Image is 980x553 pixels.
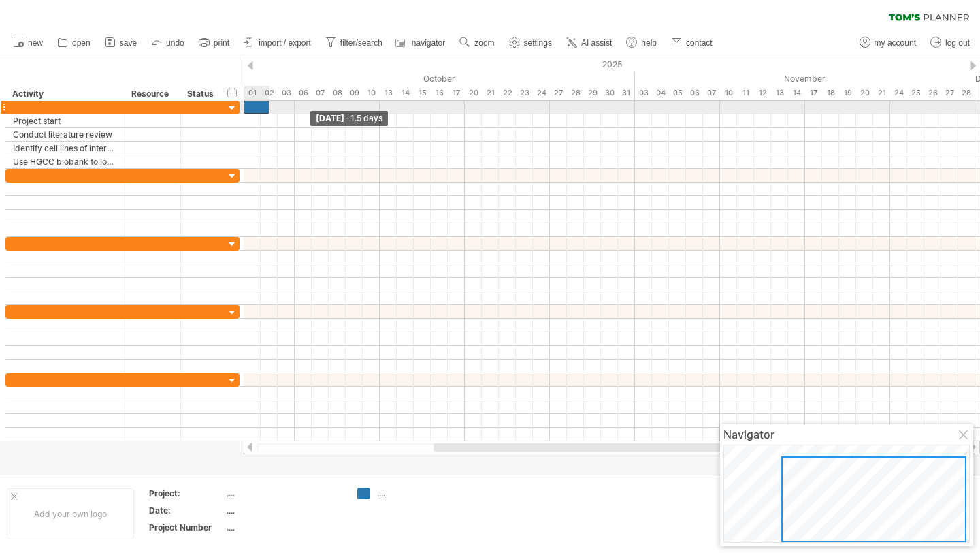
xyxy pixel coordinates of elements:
[397,86,414,100] div: Tuesday, 14 October 2025
[839,86,856,100] div: Wednesday, 19 November 2025
[635,72,975,86] div: November 2025
[340,38,382,48] span: filter/search
[149,488,224,499] div: Project:
[261,86,278,100] div: Thursday, 2 October 2025
[506,34,556,52] a: settings
[227,505,341,516] div: ....
[635,86,652,100] div: Monday, 3 November 2025
[101,34,141,52] a: save
[499,86,516,100] div: Wednesday, 22 October 2025
[652,86,669,100] div: Tuesday, 4 November 2025
[414,86,431,100] div: Wednesday, 15 October 2025
[344,113,382,123] span: - 1.5 days
[187,87,217,101] div: Status
[166,38,184,48] span: undo
[703,86,720,100] div: Friday, 7 November 2025
[310,111,388,126] div: [DATE]
[924,86,941,100] div: Wednesday, 26 November 2025
[668,34,717,52] a: contact
[380,86,397,100] div: Monday, 13 October 2025
[581,38,612,48] span: AI assist
[465,86,482,100] div: Monday, 20 October 2025
[720,86,737,100] div: Monday, 10 November 2025
[346,86,363,100] div: Thursday, 9 October 2025
[195,34,233,52] a: print
[524,38,552,48] span: settings
[771,86,788,100] div: Thursday, 13 November 2025
[875,38,916,48] span: my account
[737,86,754,100] div: Tuesday, 11 November 2025
[244,72,635,86] div: October 2025
[13,155,118,168] div: Use HGCC biobank to look at expression patterns
[563,34,616,52] a: AI assist
[941,86,958,100] div: Thursday, 27 November 2025
[259,38,311,48] span: import / export
[448,86,465,100] div: Friday, 17 October 2025
[13,128,118,141] div: Conduct literature review
[927,34,974,52] a: log out
[856,86,873,100] div: Thursday, 20 November 2025
[149,505,224,516] div: Date:
[945,38,970,48] span: log out
[550,86,567,100] div: Monday, 27 October 2025
[240,34,315,52] a: import / export
[907,86,924,100] div: Tuesday, 25 November 2025
[723,428,970,441] div: Navigator
[131,87,173,101] div: Resource
[601,86,618,100] div: Thursday, 30 October 2025
[12,87,117,101] div: Activity
[686,38,713,48] span: contact
[958,86,975,100] div: Friday, 28 November 2025
[312,86,329,100] div: Tuesday, 7 October 2025
[412,38,445,48] span: navigator
[148,34,189,52] a: undo
[363,86,380,100] div: Friday, 10 October 2025
[686,86,703,100] div: Thursday, 6 November 2025
[295,86,312,100] div: Monday, 6 October 2025
[516,86,533,100] div: Thursday, 23 October 2025
[533,86,550,100] div: Friday, 24 October 2025
[377,488,451,499] div: ....
[873,86,890,100] div: Friday, 21 November 2025
[10,34,47,52] a: new
[584,86,601,100] div: Wednesday, 29 October 2025
[456,34,498,52] a: zoom
[431,86,448,100] div: Thursday, 16 October 2025
[482,86,499,100] div: Tuesday, 21 October 2025
[856,34,920,52] a: my account
[805,86,822,100] div: Monday, 17 November 2025
[890,86,907,100] div: Monday, 24 November 2025
[120,38,137,48] span: save
[214,38,229,48] span: print
[72,38,91,48] span: open
[669,86,686,100] div: Wednesday, 5 November 2025
[623,34,661,52] a: help
[393,34,449,52] a: navigator
[618,86,635,100] div: Friday, 31 October 2025
[641,38,657,48] span: help
[149,522,224,533] div: Project Number
[754,86,771,100] div: Wednesday, 12 November 2025
[244,86,261,100] div: Wednesday, 1 October 2025
[788,86,805,100] div: Friday, 14 November 2025
[822,86,839,100] div: Tuesday, 18 November 2025
[278,86,295,100] div: Friday, 3 October 2025
[322,34,387,52] a: filter/search
[13,114,118,127] div: Project start
[567,86,584,100] div: Tuesday, 28 October 2025
[7,488,134,539] div: Add your own logo
[28,38,43,48] span: new
[227,522,341,533] div: ....
[54,34,95,52] a: open
[13,142,118,155] div: Identify cell lines of interest
[329,86,346,100] div: Wednesday, 8 October 2025
[227,488,341,499] div: ....
[474,38,494,48] span: zoom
